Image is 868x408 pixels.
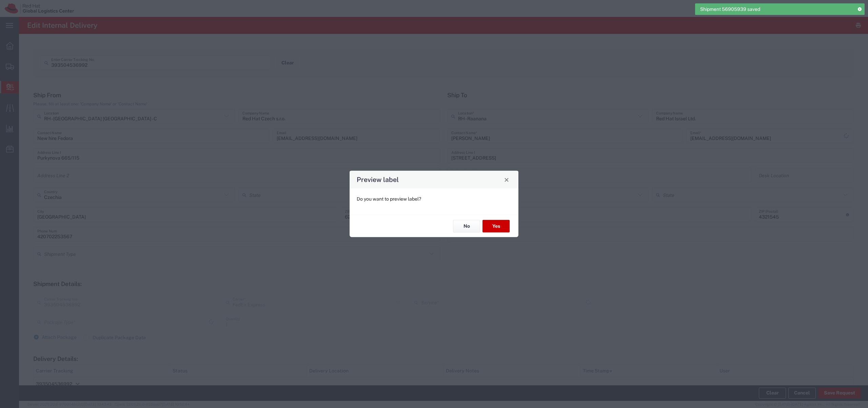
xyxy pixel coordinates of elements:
[482,220,510,232] button: Yes
[357,175,399,184] h4: Preview label
[700,6,760,13] span: Shipment 56905939 saved
[357,196,511,203] p: Do you want to preview label?
[453,220,480,232] button: No
[502,175,511,184] button: Close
